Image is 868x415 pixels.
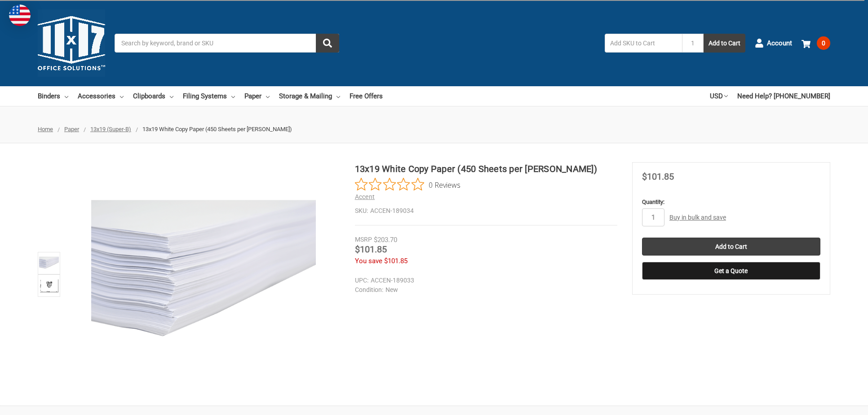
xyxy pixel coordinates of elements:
img: 13x19 White Copy Paper (450 Sheets per Ream) [91,162,316,387]
dd: New [355,285,613,295]
a: Buy in bulk and save [669,214,726,221]
a: Free Offers [350,86,383,106]
button: Rated 0 out of 5 stars from 0 reviews. Jump to reviews. [355,178,461,191]
a: Paper [244,86,270,106]
input: Add SKU to Cart [605,34,682,53]
a: 0 [802,31,830,55]
a: Home [38,126,53,132]
dt: UPC: [355,276,368,285]
a: Filing Systems [183,86,235,106]
span: $101.85 [384,257,407,265]
span: 0 [817,36,830,50]
span: $203.70 [374,236,397,244]
a: Binders [38,86,68,106]
a: Paper [64,126,79,132]
input: Search by keyword, brand or SKU [115,34,339,53]
span: $101.85 [355,244,387,255]
div: MSRP [355,235,372,244]
dd: ACCEN-189033 [355,276,613,285]
span: 13x19 White Copy Paper (450 Sheets per [PERSON_NAME]) [142,126,292,132]
iframe: Google Customer Reviews [794,391,868,415]
a: Account [755,31,792,55]
a: Accent [355,193,375,200]
dt: SKU: [355,206,368,216]
a: 13x19 (Super-B) [90,126,131,132]
a: USD [710,86,728,106]
input: Add to Cart [642,238,820,256]
button: Get a Quote [642,262,820,280]
span: Account [767,38,792,49]
span: You save [355,257,382,265]
a: Clipboards [133,86,173,106]
dd: ACCEN-189034 [355,206,617,216]
img: duty and tax information for United States [9,4,31,26]
img: 13x19 White Copy Paper (450 Sheets per Ream) [39,253,59,273]
label: Quantity: [642,198,820,207]
a: Accessories [78,86,124,106]
span: 0 Reviews [429,178,461,191]
img: 11x17.com [38,9,105,77]
a: Need Help? [PHONE_NUMBER] [737,86,830,106]
button: Add to Cart [704,34,745,53]
a: Storage & Mailing [279,86,340,106]
h1: 13x19 White Copy Paper (450 Sheets per [PERSON_NAME]) [355,162,617,176]
span: $101.85 [642,171,674,182]
dt: Condition: [355,285,383,295]
img: 13x19 White Copy Paper (450 Sheets per Ream) [39,276,59,296]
